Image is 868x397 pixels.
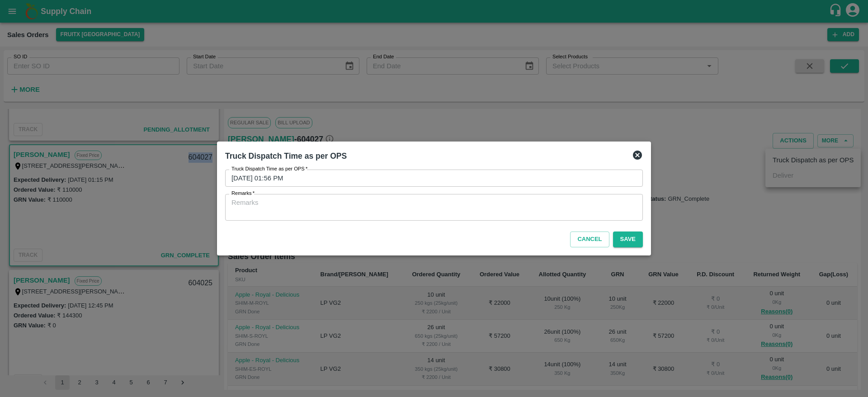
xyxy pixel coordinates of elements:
button: Cancel [570,232,609,247]
button: Save [613,232,643,247]
label: Truck Dispatch Time as per OPS [231,165,307,173]
input: Choose date, selected date is Sep 4, 2025 [225,170,637,187]
b: Truck Dispatch Time as per OPS [225,151,347,161]
label: Remarks [231,190,255,197]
